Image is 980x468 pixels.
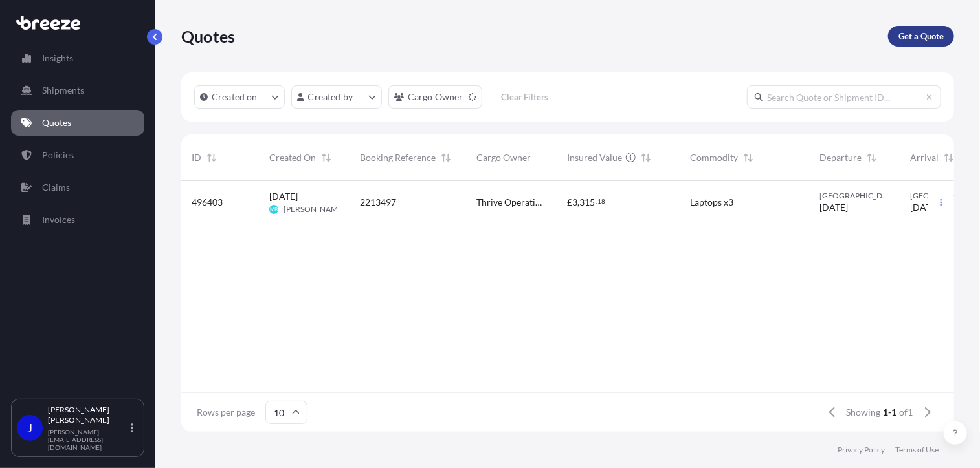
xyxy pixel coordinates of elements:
[489,87,561,107] button: Clear Filters
[476,196,546,209] span: Thrive Operations Limited
[269,190,298,203] span: [DATE]
[42,149,74,162] p: Policies
[910,151,939,164] span: Arrival
[898,30,944,43] p: Get a Quote
[847,406,881,419] span: Showing
[27,421,32,434] span: J
[192,151,201,164] span: ID
[819,191,889,201] span: [GEOGRAPHIC_DATA]
[11,142,144,168] a: Policies
[895,445,939,455] a: Terms of Use
[910,191,967,201] span: [GEOGRAPHIC_DATA]
[11,45,144,71] a: Insights
[747,85,941,109] input: Search Quote or Shipment ID...
[48,405,128,425] p: [PERSON_NAME] [PERSON_NAME]
[308,90,353,103] p: Created by
[884,406,897,419] span: 1-1
[476,151,531,164] span: Cargo Owner
[501,90,548,103] p: Clear Filters
[42,52,73,65] p: Insights
[194,85,285,109] button: createdOn Filter options
[567,198,572,207] span: £
[284,204,345,215] span: [PERSON_NAME]
[360,196,396,209] span: 2213497
[690,196,733,209] span: Laptops x3
[11,175,144,200] a: Claims
[11,207,144,233] a: Invoices
[690,151,738,164] span: Commodity
[819,151,862,164] span: Departure
[360,151,436,164] span: Booking Reference
[900,406,913,419] span: of 1
[572,198,577,207] span: 3
[388,85,482,109] button: cargoOwner Filter options
[438,150,454,165] button: Sort
[11,78,144,103] a: Shipments
[192,196,223,209] span: 496403
[48,428,128,451] p: [PERSON_NAME][EMAIL_ADDRESS][DOMAIN_NAME]
[819,201,848,214] span: [DATE]
[318,150,334,165] button: Sort
[838,445,885,455] a: Privacy Policy
[291,85,382,109] button: createdBy Filter options
[888,26,954,47] a: Get a Quote
[864,150,880,165] button: Sort
[42,181,70,194] p: Claims
[910,201,939,214] span: [DATE]
[269,151,316,164] span: Created On
[197,406,255,419] span: Rows per page
[181,26,235,47] p: Quotes
[11,110,144,136] a: Quotes
[577,198,579,207] span: ,
[596,199,597,204] span: .
[42,84,84,97] p: Shipments
[638,150,654,165] button: Sort
[212,90,258,103] p: Created on
[270,203,278,216] span: MB
[941,150,957,165] button: Sort
[42,213,75,226] p: Invoices
[579,198,595,207] span: 315
[567,151,622,164] span: Insured Value
[597,199,605,204] span: 18
[204,150,219,165] button: Sort
[408,90,463,103] p: Cargo Owner
[42,116,71,129] p: Quotes
[741,150,756,165] button: Sort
